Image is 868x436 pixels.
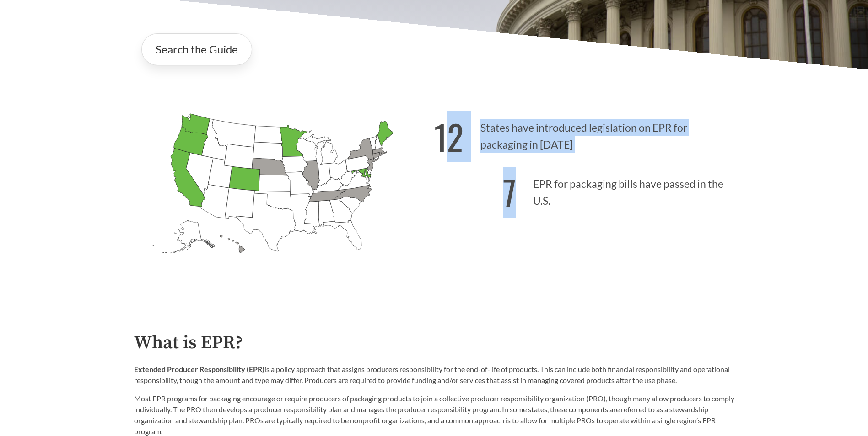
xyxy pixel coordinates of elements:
[434,106,734,162] p: States have introduced legislation on EPR for packaging in [DATE]
[141,33,252,65] a: Search the Guide
[134,333,734,353] h2: What is EPR?
[134,365,264,373] strong: Extended Producer Responsibility (EPR)
[134,364,734,386] p: is a policy approach that assigns producers responsibility for the end-of-life of products. This ...
[434,162,734,218] p: EPR for packaging bills have passed in the U.S.
[503,167,516,218] strong: 7
[434,111,464,162] strong: 12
